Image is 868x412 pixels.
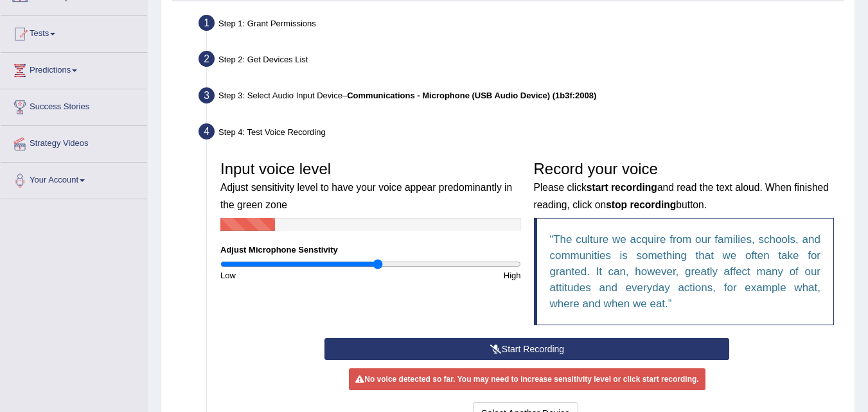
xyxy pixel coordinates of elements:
div: No voice detected so far. You may need to increase sensitivity level or click start recording. [349,368,705,390]
b: Communications - Microphone (USB Audio Device) (1b3f:2008) [347,91,596,100]
div: Step 3: Select Audio Input Device [193,84,849,112]
a: Tests [1,16,147,48]
a: Success Stories [1,89,147,121]
a: Predictions [1,53,147,85]
b: start recording [587,182,657,193]
a: Your Account [1,163,147,195]
b: stop recording [606,199,676,210]
h3: Input voice level [220,161,521,211]
span: – [342,91,596,100]
small: Please click and read the text aloud. When finished reading, click on button. [534,182,829,210]
div: Step 1: Grant Permissions [193,11,849,39]
label: Adjust Microphone Senstivity [220,244,338,256]
q: The culture we acquire from our families, schools, and communities is something that we often tak... [550,233,821,310]
button: Start Recording [324,338,729,360]
div: Step 2: Get Devices List [193,47,849,75]
div: Step 4: Test Voice Recording [193,120,849,148]
div: Low [214,269,371,282]
h3: Record your voice [534,161,835,211]
div: High [371,269,527,282]
a: Strategy Videos [1,126,147,158]
small: Adjust sensitivity level to have your voice appear predominantly in the green zone [220,182,512,210]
